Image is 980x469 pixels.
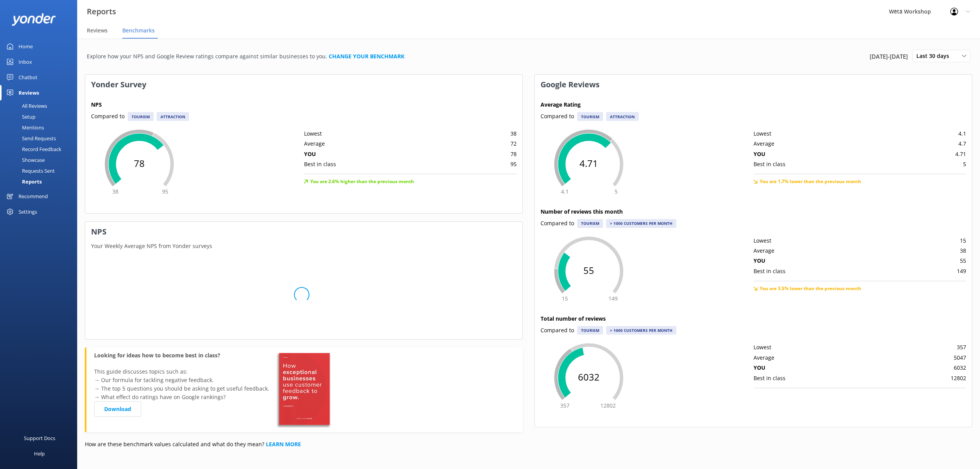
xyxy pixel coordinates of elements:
div: Reports [5,176,42,187]
div: Recommend [19,189,48,204]
p: This guide discusses topics such as: → Our formula for tackling negative feedback. → The top 5 qu... [94,367,269,401]
p: 4.1 [958,129,966,138]
h4: Total number of reviews [541,314,966,323]
p: Average [754,246,774,255]
p: 6032 [954,364,966,372]
div: Showcase [5,155,45,165]
h4: Average Rating [541,100,966,109]
div: All Reviews [5,100,47,111]
a: Record Feedback [5,144,77,155]
p: Average [754,353,774,362]
div: Support Docs [24,430,55,446]
img: hand-book-mock-up.png [274,351,333,428]
span: [DATE] - [DATE] [870,52,908,61]
span: Reviews [87,27,108,34]
div: Record Feedback [5,144,61,155]
div: Tourism [577,326,603,335]
p: 95 [510,160,517,168]
p: 357 [957,343,966,352]
p: Lowest [754,236,771,245]
p: Lowest [754,343,771,352]
div: Help [34,446,45,461]
p: 5 [963,160,966,168]
p: Average [304,139,325,148]
p: 15 [960,236,966,245]
p: 38 [510,129,517,138]
a: Showcase [5,155,77,165]
p: Lowest [754,129,771,138]
p: Compared to [541,219,574,228]
h3: Yonder Survey [85,75,152,95]
a: Requests Sent [5,165,77,176]
p: 78 [510,150,517,158]
h3: NPS [85,222,112,242]
span: Benchmarks [122,27,155,34]
a: Download [94,401,141,417]
p: Compared to [541,112,574,121]
p: Best in class [754,267,786,275]
div: Send Requests [5,133,56,144]
p: Best in class [304,160,336,168]
p: You are 2.6% higher than the previous month [310,178,414,185]
div: Chatbot [19,70,37,85]
h3: Google Reviews [535,75,605,95]
div: Inbox [19,54,32,70]
div: Home [19,39,33,54]
p: 38 [960,246,966,255]
p: 4.7 [958,139,966,148]
div: Mentions [5,122,44,133]
b: YOU [754,150,765,158]
a: CHANGE YOUR BENCHMARK [329,53,404,60]
b: YOU [754,257,765,264]
a: All Reviews [5,100,77,111]
p: 4.71 [955,150,966,158]
div: Tourism [577,112,603,121]
a: Send Requests [5,133,77,144]
div: Tourism [128,112,154,121]
a: LEARN MORE [266,440,301,448]
h3: Reports [87,5,116,18]
p: Average [754,139,774,148]
div: Attraction [157,112,189,121]
p: Compared to [541,326,574,335]
p: You are 1.7% lower than the previous month [760,178,861,185]
div: > 1000 customers per month [606,326,676,335]
p: You are 3.5% lower than the previous month [760,285,861,292]
p: 149 [957,267,966,275]
p: 12802 [951,374,966,382]
b: Looking for ideas how to become best in class? [94,352,220,359]
p: Lowest [304,129,322,138]
p: Compared to [91,112,125,121]
p: 72 [510,139,517,148]
b: YOU [304,150,316,158]
div: Reviews [19,85,39,100]
b: YOU [754,364,765,371]
p: How are these benchmark values calculated and what do they mean? [85,440,523,449]
a: Setup [5,111,77,122]
h4: Number of reviews this month [541,207,966,216]
div: Settings [19,204,37,219]
p: Best in class [754,160,786,168]
p: 5047 [954,353,966,362]
div: Setup [5,111,35,122]
img: yonder-white-logo.png [12,13,56,26]
a: Reports [5,176,77,187]
h4: NPS [91,100,517,109]
span: Last 30 days [916,52,954,60]
p: Your Weekly Average NPS from Yonder surveys [85,242,522,250]
div: Attraction [606,112,639,121]
p: 55 [960,257,966,265]
a: Mentions [5,122,77,133]
div: Tourism [577,219,603,228]
p: Explore how your NPS and Google Review ratings compare against similar businesses to you. [87,52,404,61]
div: Requests Sent [5,165,55,176]
p: Best in class [754,374,786,382]
div: > 1000 customers per month [606,219,676,228]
